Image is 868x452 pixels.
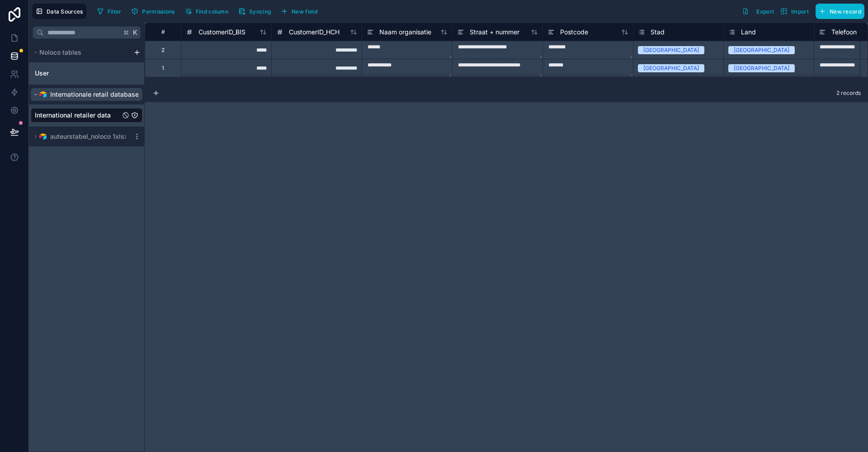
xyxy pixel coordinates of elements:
button: Import [777,4,812,19]
span: Filter [108,8,122,15]
div: [GEOGRAPHIC_DATA] [643,46,699,54]
span: CustomerID_HCH [289,28,340,37]
div: [GEOGRAPHIC_DATA] [734,64,789,72]
a: New record [812,4,864,19]
button: Find column [182,5,231,18]
span: New field [292,8,317,15]
span: Permissions [142,8,175,15]
span: Import [791,8,809,15]
a: Syncing [235,5,278,18]
div: 2 [161,47,165,54]
span: Land [741,28,756,37]
button: Export [739,4,777,19]
span: Find column [196,8,228,15]
div: # [152,28,174,35]
button: Filter [94,5,125,18]
span: Stad [651,28,665,37]
span: Data Sources [47,8,83,15]
span: Syncing [249,8,271,15]
span: Postcode [560,28,588,37]
div: [GEOGRAPHIC_DATA] [643,64,699,72]
span: 2 records [836,89,861,97]
button: New field [278,5,321,18]
span: K [132,29,138,36]
button: Permissions [128,5,178,18]
span: Naam organisatie [379,28,431,37]
div: 1 [162,65,164,72]
span: CustomerID_BIS [198,28,245,37]
span: Straat + nummer [470,28,519,37]
span: New record [830,8,861,15]
button: New record [816,4,864,19]
span: Telefoon [831,28,857,37]
button: Data Sources [33,4,86,19]
span: Export [756,8,774,15]
a: Permissions [128,5,181,18]
div: [GEOGRAPHIC_DATA] [734,46,789,54]
button: Syncing [235,5,274,18]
